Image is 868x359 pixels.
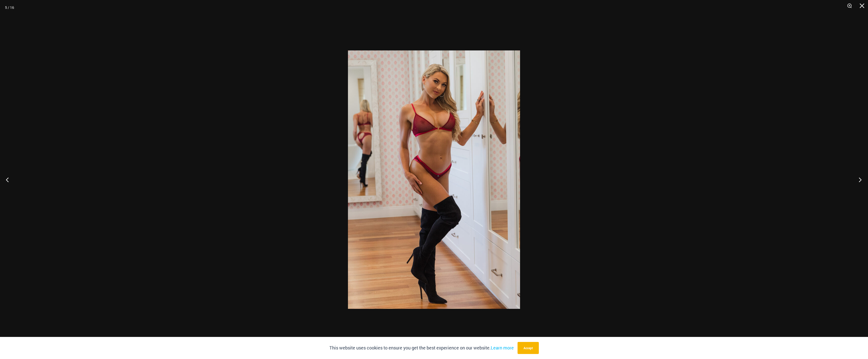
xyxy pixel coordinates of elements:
a: Learn more [491,345,514,351]
p: This website uses cookies to ensure you get the best experience on our website. [329,344,514,352]
img: Guilty Pleasures Red 1045 Bra 6045 Thong 03 [348,50,520,309]
button: Accept [518,342,539,354]
div: 5 / 16 [5,4,14,11]
button: Next [849,167,868,192]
